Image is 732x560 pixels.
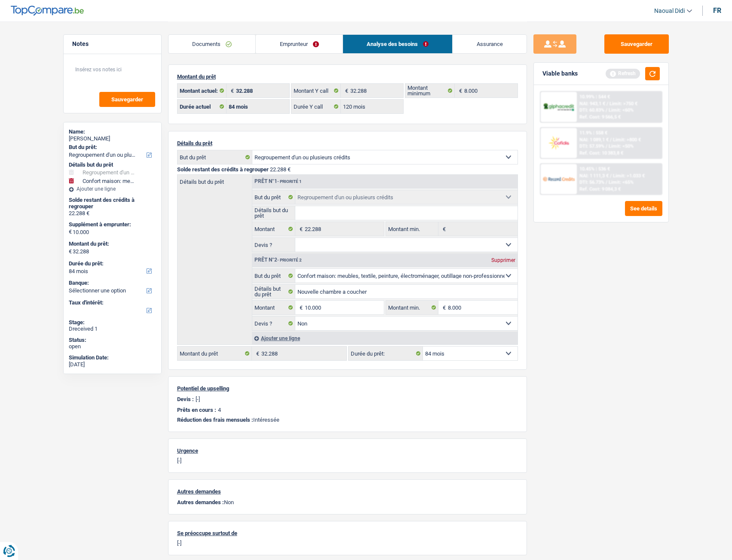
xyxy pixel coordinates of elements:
p: [-] [177,540,518,546]
img: Cofidis [543,135,575,151]
a: Assurance [453,35,527,53]
div: open [69,343,156,350]
a: Emprunteur [256,35,343,53]
div: Prêt n°1 [252,179,304,184]
p: [-] [177,457,518,464]
p: Autres demandes [177,488,518,495]
p: Urgence [177,447,518,454]
label: Durée du prêt: [349,347,423,360]
label: But du prêt [252,190,296,204]
label: Durée Y call [291,100,341,113]
div: Détails but du prêt [69,161,156,168]
div: Supprimer [489,258,518,263]
span: DTI: 60.83% [579,107,604,113]
div: Prêt n°2 [252,257,304,263]
span: / [610,173,612,179]
label: Montant du prêt: [69,240,154,247]
span: DTI: 57.59% [579,143,604,149]
div: Ref. Cost: 9 084,3 € [579,186,621,192]
span: Réduction des frais mensuels : [177,417,253,423]
span: Limit: <60% [609,107,634,113]
label: But du prêt [252,269,296,283]
label: Montant minimum [405,84,455,97]
div: Dreceived 1 [69,326,156,332]
p: Se préoccupe surtout de [177,530,518,536]
label: Détails but du prêt [252,206,296,220]
span: € [438,222,448,236]
label: Montant Y call [291,84,341,97]
span: / [606,107,607,113]
div: 10.99% | 544 € [579,94,610,100]
label: Montant min. [386,301,438,314]
label: Durée actuel [178,100,227,113]
div: fr [713,6,721,15]
span: NAI: 1 089,1 € [579,137,609,143]
span: DTI: 56.73% [579,180,604,185]
div: Ajouter une ligne [252,332,518,344]
div: [PERSON_NAME] [69,135,156,142]
div: 10.45% | 536 € [579,166,610,172]
span: Limit: <50% [609,143,634,149]
span: / [610,137,612,143]
span: € [455,84,464,97]
span: Limit: >1.033 € [613,173,645,179]
span: € [341,84,350,97]
label: Durée du prêt: [69,260,154,267]
p: [-] [196,396,200,402]
label: Taux d'intérêt: [69,299,154,306]
span: € [227,84,236,97]
span: € [295,301,305,314]
span: Sauvegarder [111,97,143,102]
label: Détails but du prêt [252,285,296,298]
div: 11.9% | 558 € [579,130,607,136]
div: Name: [69,128,156,135]
label: Montant [252,301,296,314]
label: But du prêt: [69,144,154,151]
img: Record Credits [543,171,575,187]
p: Potentiel de upselling [177,385,518,392]
label: Montant actuel: [178,84,227,97]
div: Ajouter une ligne [69,186,156,192]
div: Solde restant des crédits à regrouper [69,197,156,210]
label: Devis ? [252,317,296,330]
span: NAI: 943,1 € [579,101,605,107]
button: Sauvegarder [99,92,155,107]
button: Sauvegarder [604,34,669,54]
p: Devis : [177,396,194,402]
span: € [252,347,261,360]
span: € [438,301,448,314]
a: Naoual Didi [647,4,692,18]
div: Status: [69,337,156,344]
span: Solde restant des crédits à regrouper [177,166,269,173]
label: Montant min. [386,222,438,236]
div: Stage: [69,319,156,326]
span: 22.288 € [270,166,291,173]
label: Montant [252,222,296,236]
div: Ref. Cost: 10 383,8 € [579,150,623,156]
p: Non [177,499,518,505]
span: NAI: 1 111,3 € [579,173,609,179]
div: Simulation Date: [69,354,156,361]
span: - Priorité 2 [277,258,302,262]
span: Limit: <65% [609,180,634,185]
div: Refresh [606,69,640,78]
p: Montant du prêt [177,73,518,80]
button: See details [625,201,662,216]
p: 4 [218,407,221,413]
img: AlphaCredit [543,102,575,112]
span: € [295,222,305,236]
label: Devis ? [252,238,296,252]
span: € [69,228,72,235]
div: Ref. Cost: 9 566,5 € [579,114,621,120]
span: Autres demandes : [177,499,224,505]
div: 22.288 € [69,210,156,217]
label: Banque: [69,280,154,286]
span: - Priorité 1 [277,179,302,184]
span: Limit: >750 € [609,101,637,107]
label: Montant du prêt [178,347,252,360]
label: Détails but du prêt [178,175,252,185]
a: Analyse des besoins [343,35,453,53]
div: Viable banks [542,70,578,77]
img: TopCompare Logo [11,6,84,16]
p: Intéressée [177,417,518,423]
